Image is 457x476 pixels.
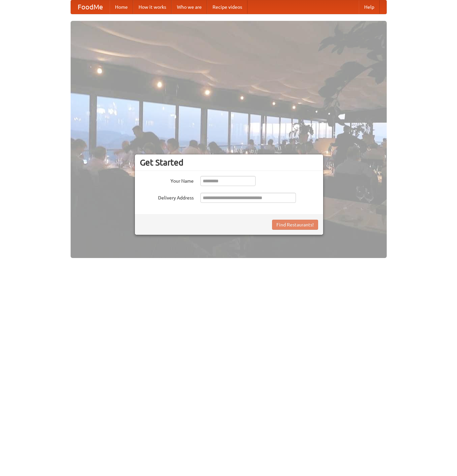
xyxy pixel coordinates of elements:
[110,0,133,14] a: Home
[359,0,380,14] a: Help
[140,157,318,168] h3: Get Started
[140,193,194,201] label: Delivery Address
[133,0,172,14] a: How it works
[272,220,318,230] button: Find Restaurants!
[71,0,110,14] a: FoodMe
[140,176,194,184] label: Your Name
[207,0,247,14] a: Recipe videos
[172,0,207,14] a: Who we are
